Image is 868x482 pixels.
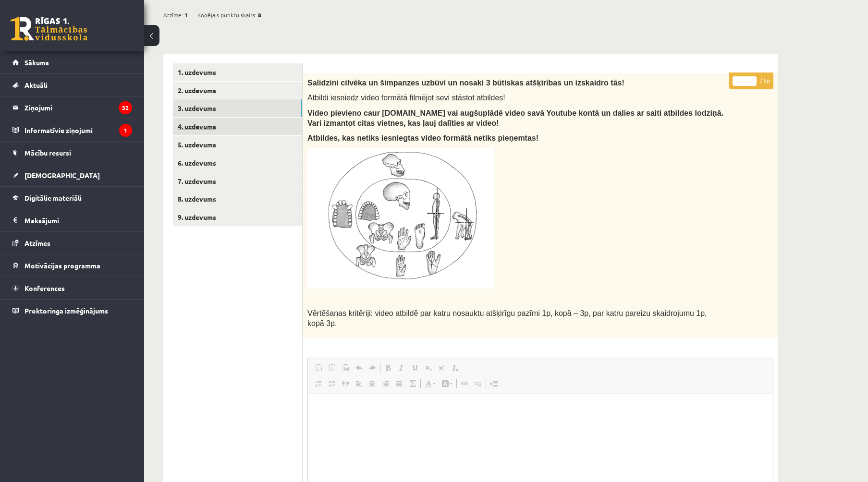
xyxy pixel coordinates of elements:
[24,148,71,157] span: Mācību resursi
[312,361,325,374] a: Вставить (Ctrl+V)
[422,361,435,374] a: Подстрочный индекс
[173,118,302,135] a: 4. uzdevums
[12,209,132,231] a: Maksājumi
[24,119,132,141] legend: Informatīvie ziņojumi
[173,208,302,226] a: 9. uzdevums
[12,254,132,277] a: Motivācijas programma
[173,154,302,172] a: 6. uzdevums
[12,74,132,96] a: Aktuāli
[12,277,132,299] a: Konferences
[24,261,100,270] span: Motivācijas programma
[422,377,439,390] a: Цвет текста
[163,8,183,22] span: Atzīme:
[729,72,773,89] p: / 6p
[24,193,82,202] span: Digitālie materiāli
[173,172,302,190] a: 7. uzdevums
[173,190,302,208] a: 8. uzdevums
[24,58,49,67] span: Sākums
[307,148,494,289] img: A drawing of human body parts Description automatically generated
[12,119,132,141] a: Informatīvie ziņojumi1
[408,361,422,374] a: Подчеркнутый (Ctrl+U)
[24,171,100,180] span: [DEMOGRAPHIC_DATA]
[406,377,419,390] a: Математика
[307,94,505,102] span: Atbildi iesniedz video formātā filmējot sevi stāstot atbildes!
[11,17,87,41] a: Rīgas 1. Tālmācības vidusskola
[12,96,132,119] a: Ziņojumi32
[12,164,132,186] a: [DEMOGRAPHIC_DATA]
[366,361,379,374] a: Повторить (Ctrl+Y)
[395,361,408,374] a: Курсив (Ctrl+I)
[12,232,132,254] a: Atzīmes
[339,377,352,390] a: Цитата
[12,300,132,322] a: Proktoringa izmēģinājums
[471,377,485,390] a: Убрать ссылку
[24,306,108,315] span: Proktoringa izmēģinājums
[24,81,48,89] span: Aktuāli
[12,51,132,73] a: Sākums
[449,361,462,374] a: Убрать форматирование
[325,361,339,374] a: Вставить только текст (Ctrl+Shift+V)
[307,309,707,327] span: Vērtēšanas kritēriji: video atbildē par katru nosauktu atšķirīgu pazīmi 1p, kopā – 3p, par katru ...
[487,377,501,390] a: Вставить разрыв страницы для печати
[119,101,132,114] i: 32
[12,187,132,209] a: Digitālie materiāli
[352,361,366,374] a: Отменить (Ctrl+Z)
[307,79,624,87] span: Salīdzini cilvēka un šimpanzes uzbūvi un nosaki 3 būtiskas atšķirības un izskaidro tās!
[173,99,302,117] a: 3. uzdevums
[173,63,302,81] a: 1. uzdevums
[258,8,261,22] span: 8
[366,377,379,390] a: По центру
[119,124,132,137] i: 1
[173,82,302,99] a: 2. uzdevums
[379,377,392,390] a: По правому краю
[197,8,257,22] span: Kopējais punktu skaits:
[12,142,132,164] a: Mācību resursi
[184,8,188,22] span: 1
[325,377,339,390] a: Вставить / удалить маркированный список
[352,377,366,390] a: По левому краю
[24,239,50,247] span: Atzīmes
[173,136,302,154] a: 5. uzdevums
[339,361,352,374] a: Вставить из Word
[312,377,325,390] a: Вставить / удалить нумерованный список
[24,284,65,292] span: Konferences
[24,96,132,119] legend: Ziņojumi
[458,377,471,390] a: Вставить/Редактировать ссылку (Ctrl+K)
[307,134,538,142] span: Atbildes, kas netiks iesniegtas video formātā netiks pieņemtas!
[24,209,132,231] legend: Maksājumi
[307,109,723,127] span: Video pievieno caur [DOMAIN_NAME] vai augšuplādē video savā Youtube kontā un dalies ar saiti atbi...
[392,377,406,390] a: По ширине
[435,361,449,374] a: Надстрочный индекс
[439,377,455,390] a: Цвет фона
[381,361,395,374] a: Полужирный (Ctrl+B)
